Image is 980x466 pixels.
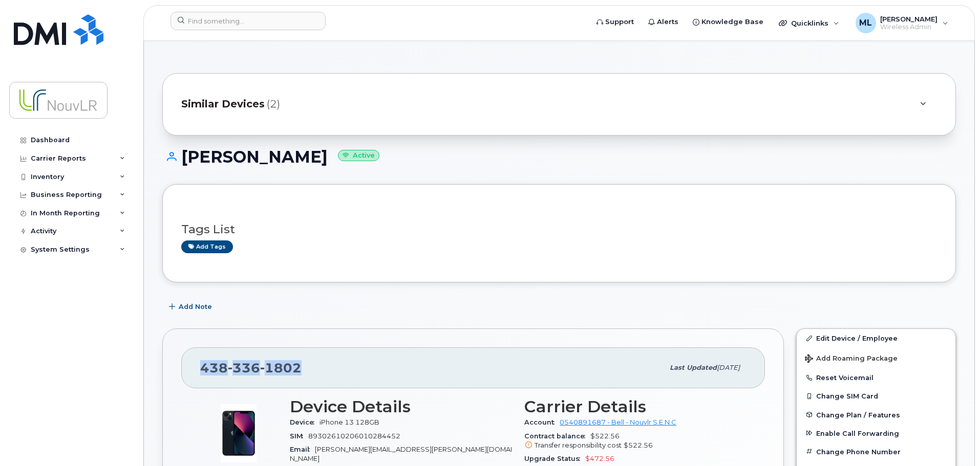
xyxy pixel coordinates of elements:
[797,442,955,461] button: Change Phone Number
[290,432,308,440] span: SIM
[200,360,302,375] span: 438
[880,15,938,23] span: [PERSON_NAME]
[171,12,326,30] input: Find something...
[797,329,955,347] a: Edit Device / Employee
[524,432,747,451] span: $522.56
[535,441,622,449] span: Transfer responsibility cost
[797,424,955,442] button: Enable Call Forwarding
[524,432,590,440] span: Contract balance
[797,406,955,424] button: Change Plan / Features
[805,354,898,364] span: Add Roaming Package
[880,23,938,31] span: Wireless Admin
[701,17,763,27] span: Knowledge Base
[260,360,302,375] span: 1802
[290,397,512,416] h3: Device Details
[859,17,872,29] span: ML
[797,347,955,368] button: Add Roaming Package
[181,223,937,236] h3: Tags List
[848,13,955,33] div: Maxime Lauzon
[589,12,641,32] a: Support
[585,455,614,462] span: $472.56
[641,12,686,32] a: Alerts
[290,418,319,426] span: Device
[338,150,379,162] small: Active
[605,17,634,27] span: Support
[816,411,900,418] span: Change Plan / Features
[524,455,585,462] span: Upgrade Status
[686,12,771,32] a: Knowledge Base
[772,13,846,33] div: Quicklinks
[791,19,828,27] span: Quicklinks
[319,418,379,426] span: iPhone 13 128GB
[228,360,260,375] span: 336
[657,17,678,27] span: Alerts
[179,302,212,312] span: Add Note
[670,364,717,371] span: Last updated
[624,441,653,449] span: $522.56
[560,418,676,426] a: 0540891687 - Bell - Nouvlr S.E.N.C
[797,368,955,387] button: Reset Voicemail
[162,298,221,316] button: Add Note
[267,97,280,112] span: (2)
[797,387,955,405] button: Change SIM Card
[524,397,747,416] h3: Carrier Details
[181,97,265,112] span: Similar Devices
[181,240,233,253] a: Add tags
[290,446,315,453] span: Email
[717,364,740,371] span: [DATE]
[308,432,400,440] span: 89302610206010284452
[816,429,899,437] span: Enable Call Forwarding
[208,403,269,464] img: image20231002-3703462-1ig824h.jpeg
[524,418,560,426] span: Account
[162,148,956,166] h1: [PERSON_NAME]
[290,446,512,462] span: [PERSON_NAME][EMAIL_ADDRESS][PERSON_NAME][DOMAIN_NAME]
